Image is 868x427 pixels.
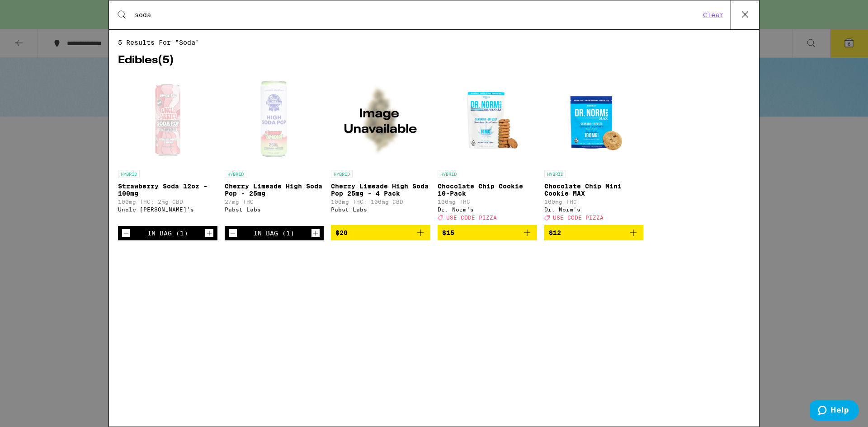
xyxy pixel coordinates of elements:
[118,183,217,197] p: Strawberry Soda 12oz - 100mg
[118,55,750,66] h2: Edibles ( 5 )
[700,11,726,19] button: Clear
[544,199,644,205] p: 100mg THC
[438,75,537,225] a: Open page for Chocolate Chip Cookie 10-Pack from Dr. Norm's
[544,206,644,212] div: Dr. Norm's
[205,229,214,238] button: Increment
[544,170,566,178] p: HYBRID
[331,199,430,205] p: 100mg THC: 100mg CBD
[225,199,324,205] p: 27mg THC
[122,229,131,238] button: Decrement
[442,229,454,236] span: $15
[225,170,246,178] p: HYBRID
[311,229,320,238] button: Increment
[228,229,237,238] button: Decrement
[134,11,700,19] input: Search for products & categories
[331,170,353,178] p: HYBRID
[118,75,217,226] a: Open page for Strawberry Soda 12oz - 100mg from Uncle Arnie's
[225,183,324,197] p: Cherry Limeade High Soda Pop - 25mg
[335,75,426,165] img: Pabst Labs - Cherry Limeade High Soda Pop 25mg - 4 Pack
[544,225,644,240] button: Add to bag
[438,206,537,212] div: Dr. Norm's
[438,225,537,240] button: Add to bag
[331,183,430,197] p: Cherry Limeade High Soda Pop 25mg - 4 Pack
[331,206,430,212] div: Pabst Labs
[549,229,561,236] span: $12
[438,199,537,205] p: 100mg THC
[446,215,497,221] span: USE CODE PIZZA
[544,75,644,225] a: Open page for Chocolate Chip Mini Cookie MAX from Dr. Norm's
[553,215,604,221] span: USE CODE PIZZA
[331,225,430,240] button: Add to bag
[548,75,639,165] img: Dr. Norm's - Chocolate Chip Mini Cookie MAX
[118,206,217,212] div: Uncle [PERSON_NAME]'s
[335,229,348,236] span: $20
[331,75,430,225] a: Open page for Cherry Limeade High Soda Pop 25mg - 4 Pack from Pabst Labs
[225,75,324,226] a: Open page for Cherry Limeade High Soda Pop - 25mg from Pabst Labs
[147,230,188,237] div: In Bag (1)
[254,230,294,237] div: In Bag (1)
[118,170,140,178] p: HYBRID
[118,199,217,205] p: 100mg THC: 2mg CBD
[438,170,459,178] p: HYBRID
[225,206,324,212] div: Pabst Labs
[118,39,750,46] span: 5 results for "soda"
[442,75,533,165] img: Dr. Norm's - Chocolate Chip Cookie 10-Pack
[438,183,537,197] p: Chocolate Chip Cookie 10-Pack
[810,400,859,422] iframe: Opens a widget where you can find more information
[544,183,644,197] p: Chocolate Chip Mini Cookie MAX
